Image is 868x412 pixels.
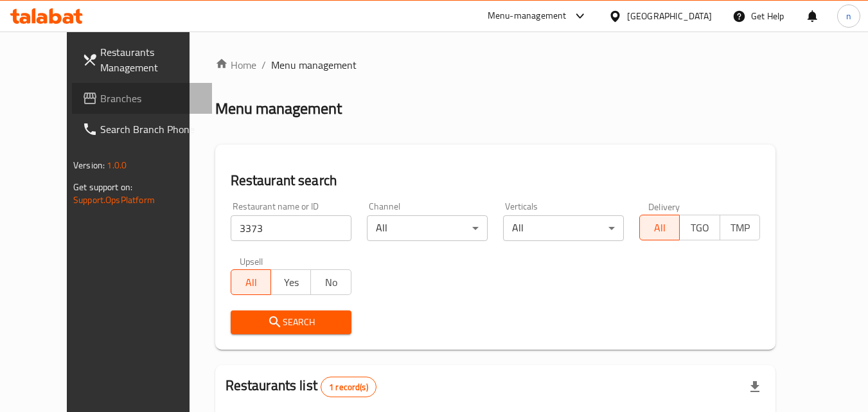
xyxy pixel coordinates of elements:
[261,57,266,73] li: /
[72,83,212,114] a: Branches
[215,57,775,73] nav: breadcrumb
[627,9,712,23] div: [GEOGRAPHIC_DATA]
[321,377,376,397] div: Total records count
[367,215,488,241] div: All
[503,215,624,241] div: All
[231,215,351,241] input: Search for restaurant name or ID..
[215,98,342,119] h2: Menu management
[231,269,271,295] button: All
[72,37,212,83] a: Restaurants Management
[685,219,714,237] span: TGO
[72,114,212,145] a: Search Branch Phone
[316,273,346,292] span: No
[100,121,202,137] span: Search Branch Phone
[740,372,770,402] div: Export file
[321,381,376,393] span: 1 record(s)
[73,179,132,195] span: Get support on:
[725,219,755,237] span: TMP
[488,8,567,24] div: Menu-management
[241,314,341,330] span: Search
[73,192,155,208] a: Support.OpsPlatform
[639,215,680,240] button: All
[648,202,680,211] label: Delivery
[231,310,351,334] button: Search
[270,269,311,295] button: Yes
[846,9,851,23] span: n
[215,57,256,73] a: Home
[271,57,357,73] span: Menu management
[100,91,202,106] span: Branches
[240,256,263,265] label: Upsell
[276,273,306,292] span: Yes
[310,269,351,295] button: No
[73,157,105,174] span: Version:
[645,219,675,237] span: All
[226,376,376,397] h2: Restaurants list
[231,171,760,190] h2: Restaurant search
[107,157,127,174] span: 1.0.0
[236,273,266,292] span: All
[720,215,760,240] button: TMP
[100,44,202,75] span: Restaurants Management
[679,215,720,240] button: TGO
